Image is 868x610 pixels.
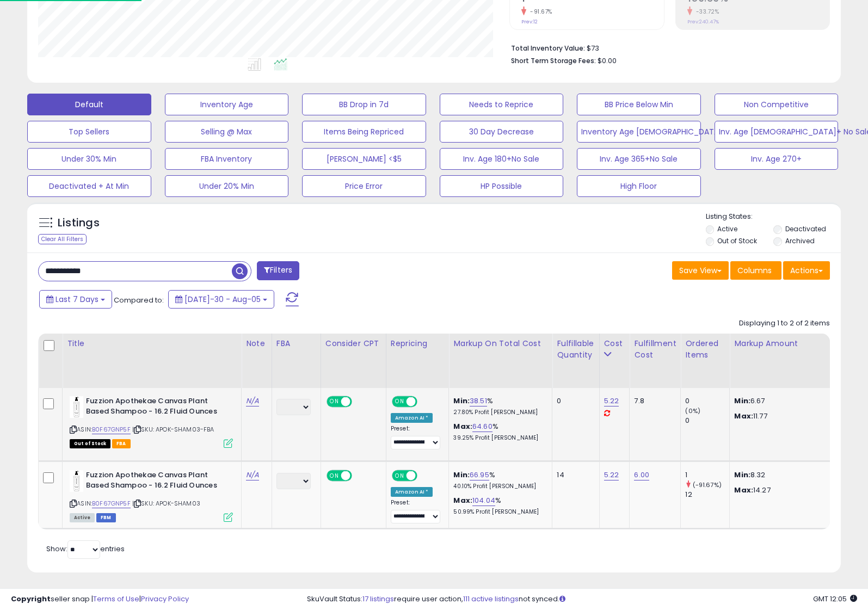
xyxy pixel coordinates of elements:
[165,175,289,197] button: Under 20% Min
[634,338,676,361] div: Fulfillment Cost
[737,265,772,276] span: Columns
[453,396,470,406] b: Min:
[391,413,433,423] div: Amazon AI *
[302,148,426,170] button: [PERSON_NAME] <$5
[350,471,368,480] span: OFF
[785,224,826,233] label: Deactivated
[70,439,110,448] span: All listings that are currently out of stock and unavailable for purchase on Amazon
[685,470,729,480] div: 1
[38,234,87,244] div: Clear All Filters
[463,594,519,604] a: 111 active listings
[27,121,151,143] button: Top Sellers
[453,470,470,480] b: Min:
[307,594,857,605] div: SkuVault Status: require user action, not synced.
[577,175,701,197] button: High Floor
[577,148,701,170] button: Inv. Age 365+No Sale
[328,471,341,480] span: ON
[813,594,857,604] span: 2025-08-13 12:05 GMT
[717,236,757,245] label: Out of Stock
[453,483,544,490] p: 40.10% Profit [PERSON_NAME]
[246,470,259,480] a: N/A
[70,396,233,447] div: ASIN:
[362,594,394,604] a: 17 listings
[734,470,750,480] strong: Min:
[393,397,407,406] span: ON
[92,499,131,508] a: B0F67GNP5F
[96,513,116,522] span: FBM
[557,470,590,480] div: 14
[557,396,590,406] div: 0
[70,396,83,418] img: 31FOktCgkaL._SL40_.jpg
[93,594,139,604] a: Terms of Use
[470,396,487,406] a: 38.51
[672,261,729,280] button: Save View
[557,338,594,361] div: Fulfillable Quantity
[272,334,321,388] th: CSV column name: cust_attr_1_FBA
[685,338,725,361] div: Ordered Items
[449,334,552,388] th: The percentage added to the cost of goods (COGS) that forms the calculator for Min & Max prices.
[257,261,299,280] button: Filters
[717,224,737,233] label: Active
[67,338,237,349] div: Title
[168,290,274,309] button: [DATE]-30 - Aug-05
[511,44,585,53] b: Total Inventory Value:
[440,121,564,143] button: 30 Day Decrease
[453,470,544,490] div: %
[86,470,218,493] b: Fuzzion Apothekae Canvas Plant Based Shampoo - 16.2 Fluid Ounces
[132,499,200,508] span: | SKU: APOK-SHAM03
[526,8,552,16] small: -91.67%
[92,425,131,434] a: B0F67GNP5F
[184,294,261,305] span: [DATE]-30 - Aug-05
[70,470,83,492] img: 31FOktCgkaL._SL40_.jpg
[11,594,189,605] div: seller snap | |
[453,495,472,506] b: Max:
[739,318,830,329] div: Displaying 1 to 2 of 2 items
[112,439,131,448] span: FBA
[39,290,112,309] button: Last 7 Days
[27,175,151,197] button: Deactivated + At Min
[165,121,289,143] button: Selling @ Max
[440,94,564,115] button: Needs to Reprice
[132,425,214,434] span: | SKU: APOK-SHAM03-FBA
[391,425,441,449] div: Preset:
[577,94,701,115] button: BB Price Below Min
[715,94,839,115] button: Non Competitive
[634,396,672,406] div: 7.8
[604,470,619,480] a: 5.22
[328,397,341,406] span: ON
[350,397,368,406] span: OFF
[511,41,822,54] li: $73
[56,294,99,305] span: Last 7 Days
[715,148,839,170] button: Inv. Age 270+
[706,212,841,222] p: Listing States:
[783,261,830,280] button: Actions
[453,409,544,416] p: 27.80% Profit [PERSON_NAME]
[165,94,289,115] button: Inventory Age
[685,490,729,500] div: 12
[511,56,596,65] b: Short Term Storage Fees:
[391,487,433,497] div: Amazon AI *
[391,499,441,523] div: Preset:
[634,470,649,480] a: 6.00
[734,411,753,421] strong: Max:
[440,175,564,197] button: HP Possible
[453,434,544,442] p: 39.25% Profit [PERSON_NAME]
[46,544,125,554] span: Show: entries
[604,396,619,406] a: 5.22
[734,396,824,406] p: 6.67
[393,471,407,480] span: ON
[734,485,824,495] p: 14.27
[730,261,781,280] button: Columns
[58,215,100,231] h5: Listings
[70,470,233,521] div: ASIN:
[27,148,151,170] button: Under 30% Min
[27,94,151,115] button: Default
[453,496,544,516] div: %
[70,513,95,522] span: All listings currently available for purchase on Amazon
[453,421,472,432] b: Max:
[685,416,729,426] div: 0
[453,422,544,442] div: %
[693,480,722,489] small: (-91.67%)
[453,396,544,416] div: %
[734,411,824,421] p: 11.77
